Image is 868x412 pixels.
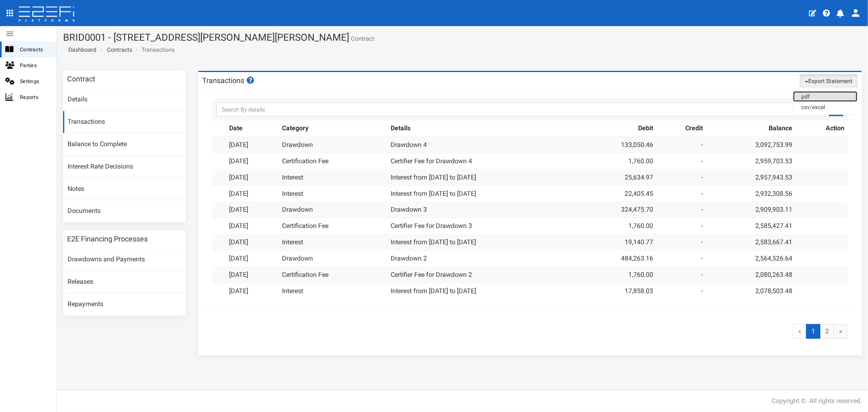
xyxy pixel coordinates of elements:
a: Interest from [DATE] to [DATE] [391,238,477,246]
h3: E2E Financing Processes [67,235,148,243]
th: Category [279,121,388,137]
td: 2,080,263.48 [706,267,796,283]
small: Contract [349,36,374,42]
h3: Contract [67,75,95,83]
a: Interest from [DATE] to [DATE] [391,173,477,181]
a: Certifier Fee for Drawdown 4 [391,157,472,165]
h3: Transactions [202,77,255,84]
a: Dashboard [65,46,96,54]
a: Details [63,89,186,111]
span: 1 [806,324,820,339]
td: 1,760.00 [577,218,657,234]
li: Transactions [133,46,175,54]
td: Certification Fee [279,218,388,234]
td: 25,634.97 [577,169,657,186]
th: Balance [706,121,796,137]
a: Drawdown 3 [391,206,427,213]
td: 2,585,427.41 [706,218,796,234]
td: - [656,250,706,267]
td: 2,957,943.53 [706,169,796,186]
a: Certifier Fee for Drawdown 3 [391,222,472,230]
th: Action [796,121,848,137]
a: 2 [820,324,834,339]
td: Drawdown [279,250,388,267]
a: Certifier Fee for Drawdown 2 [391,271,472,278]
h1: BRID0001 - [STREET_ADDRESS][PERSON_NAME][PERSON_NAME] [63,32,862,43]
td: 2,078,503.48 [706,283,796,299]
td: 17,858.03 [577,283,657,299]
th: Credit [656,121,706,137]
td: - [656,234,706,251]
td: 3,092,753.99 [706,137,796,153]
a: csv/excel [793,102,857,112]
td: 2,932,308.56 [706,186,796,202]
span: Contracts [20,45,50,54]
a: Notes [63,178,186,200]
td: - [656,153,706,169]
td: - [656,186,706,202]
a: [DATE] [229,287,248,295]
td: Certification Fee [279,153,388,169]
a: [DATE] [229,254,248,262]
span: Settings [20,77,50,86]
a: Drawdowns and Payments [63,249,186,271]
th: Debit [577,121,657,137]
td: 1,760.00 [577,153,657,169]
a: » [834,324,848,339]
th: Date [226,121,279,137]
td: - [656,169,706,186]
td: 2,564,526.64 [706,250,796,267]
td: Interest [279,169,388,186]
td: Interest [279,186,388,202]
td: 19,140.77 [577,234,657,251]
th: Details [388,121,577,137]
td: Drawdown [279,202,388,218]
a: [DATE] [229,222,248,230]
a: Drawdown 2 [391,254,427,262]
a: Balance to Complete [63,134,186,156]
td: Interest [279,283,388,299]
button: Export Statement [800,74,858,88]
a: Interest from [DATE] to [DATE] [391,190,477,197]
span: Dashboard [65,46,96,53]
a: Transactions [63,111,186,133]
a: Interest Rate Decisions [63,156,186,178]
span: « [793,324,807,339]
td: 2,959,703.53 [706,153,796,169]
a: Drawdown 4 [391,141,427,149]
a: pdf [793,91,857,102]
span: Reports [20,92,50,102]
a: [DATE] [229,141,248,149]
td: - [656,267,706,283]
td: - [656,283,706,299]
a: Releases [63,271,186,293]
a: Documents [63,200,186,222]
a: Repayments [63,294,186,316]
a: [DATE] [229,271,248,278]
a: [DATE] [229,173,248,181]
td: Interest [279,234,388,251]
td: 133,050.46 [577,137,657,153]
td: Drawdown [279,137,388,153]
td: - [656,137,706,153]
a: [DATE] [229,206,248,213]
a: Contracts [107,46,132,54]
td: - [656,202,706,218]
td: 22,405.45 [577,186,657,202]
a: Interest from [DATE] to [DATE] [391,287,477,295]
a: [DATE] [229,157,248,165]
td: 2,583,667.41 [706,234,796,251]
a: [DATE] [229,238,248,246]
div: Copyright ©. All rights reserved. [772,397,862,406]
span: Parties [20,61,50,70]
td: - [656,218,706,234]
td: 1,760.00 [577,267,657,283]
td: 2,909,903.11 [706,202,796,218]
td: 484,263.16 [577,250,657,267]
td: 324,475.70 [577,202,657,218]
input: Search By details [216,103,844,116]
a: [DATE] [229,190,248,197]
td: Certification Fee [279,267,388,283]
